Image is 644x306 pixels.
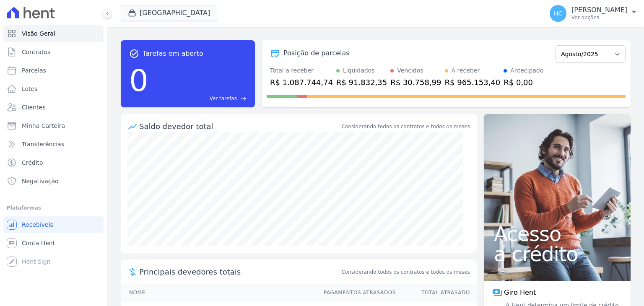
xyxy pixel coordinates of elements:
[543,2,644,25] button: HC [PERSON_NAME] Ver opções
[143,49,203,59] span: Tarefas em aberto
[3,80,104,97] a: Lotes
[22,140,64,148] span: Transferências
[139,121,340,132] div: Saldo devedor total
[343,66,375,75] div: Liquidados
[139,266,340,277] span: Principais devedores totais
[121,5,217,21] button: [GEOGRAPHIC_DATA]
[316,284,396,301] th: Pagamentos Atrasados
[452,66,480,75] div: A receber
[494,244,621,264] span: a crédito
[121,284,316,301] th: Nome
[22,239,55,247] span: Conta Hent
[22,66,46,75] span: Parcelas
[210,95,237,102] span: Ver tarefas
[390,77,441,88] div: R$ 30.758,99
[554,10,562,16] span: HC
[571,6,627,14] p: [PERSON_NAME]
[571,14,627,21] p: Ver opções
[270,66,333,75] div: Total a receber
[3,173,104,189] a: Negativação
[7,203,100,213] div: Plataformas
[129,59,148,102] div: 0
[3,62,104,79] a: Parcelas
[152,95,247,102] a: Ver tarefas east
[129,49,139,59] span: task_alt
[22,85,38,93] span: Lotes
[342,268,470,276] span: Considerando todos os contratos e todos os meses
[396,284,477,301] th: Total Atrasado
[22,103,45,112] span: Clientes
[270,77,333,88] div: R$ 1.087.744,74
[494,224,621,244] span: Acesso
[397,66,423,75] div: Vencidos
[3,25,104,42] a: Visão Geral
[22,220,53,229] span: Recebíveis
[504,77,543,88] div: R$ 0,00
[3,136,104,153] a: Transferências
[22,158,43,167] span: Crédito
[3,154,104,171] a: Crédito
[342,123,470,130] div: Considerando todos os contratos e todos os meses
[22,48,50,56] span: Contratos
[22,122,65,130] span: Minha Carteira
[3,99,104,116] a: Clientes
[504,288,536,298] span: Giro Hent
[3,44,104,60] a: Contratos
[22,177,59,185] span: Negativação
[510,66,543,75] div: Antecipado
[3,117,104,134] a: Minha Carteira
[3,216,104,233] a: Recebíveis
[3,235,104,252] a: Conta Hent
[445,77,501,88] div: R$ 965.153,40
[22,29,55,38] span: Visão Geral
[240,96,247,102] span: east
[283,48,350,58] div: Posição de parcelas
[336,77,387,88] div: R$ 91.832,35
